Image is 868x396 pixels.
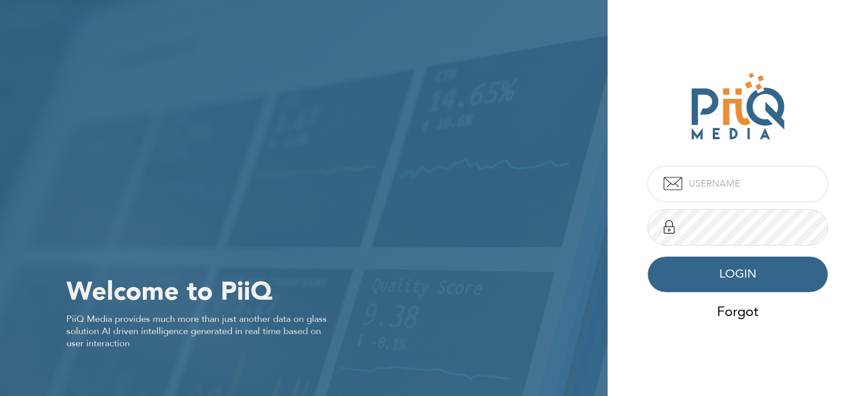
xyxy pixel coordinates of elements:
[690,72,785,141] img: logo.png
[711,300,764,325] a: Forgot
[647,166,828,202] input: USERNAME
[66,274,608,309] h1: Welcome to PiiQ
[664,220,675,234] img: lock.png
[66,313,337,349] p: PiiQ Media provides much more than just another data on glass solution AI driven intelligence gen...
[664,177,682,190] img: email.png
[647,256,828,292] button: LOGIN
